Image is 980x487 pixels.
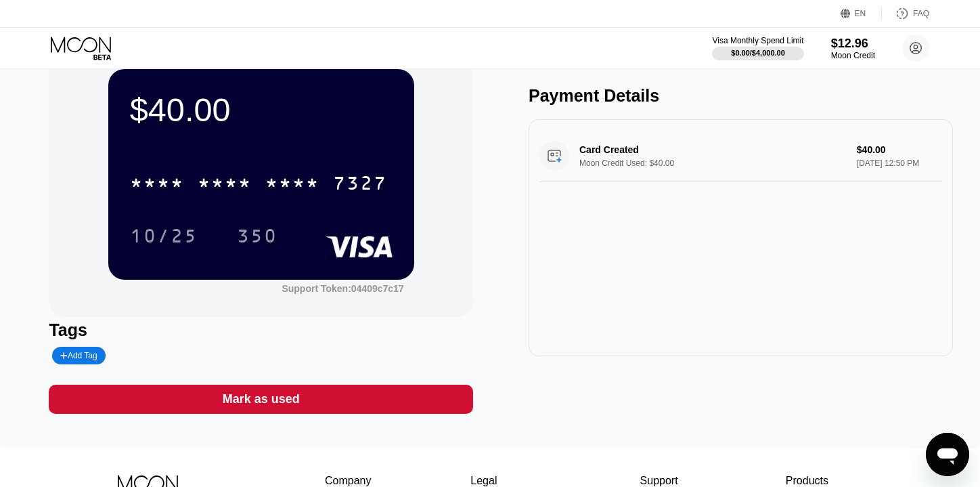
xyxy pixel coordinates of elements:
[786,475,828,487] div: Products
[223,391,300,407] div: Mark as used
[731,49,785,57] div: $0.00 / $4,000.00
[831,51,875,60] div: Moon Credit
[237,227,277,249] div: 350
[49,320,473,340] div: Tags
[712,36,803,45] div: Visa Monthly Spend Limit
[130,227,198,249] div: 10/25
[120,219,208,253] div: 10/25
[831,37,875,60] div: $12.96Moon Credit
[282,283,403,294] div: Support Token: 04409c7c17
[841,7,882,20] div: EN
[333,174,387,196] div: 7327
[60,351,97,360] div: Add Tag
[640,475,687,487] div: Support
[712,36,803,60] div: Visa Monthly Spend Limit$0.00/$4,000.00
[882,7,929,20] div: FAQ
[49,385,473,414] div: Mark as used
[282,283,403,294] div: Support Token:04409c7c17
[130,91,393,129] div: $40.00
[926,433,969,476] iframe: Button to launch messaging window
[227,219,288,253] div: 350
[52,347,105,364] div: Add Tag
[325,475,372,487] div: Company
[529,86,953,106] div: Payment Details
[855,9,866,18] div: EN
[470,475,541,487] div: Legal
[831,37,875,51] div: $12.96
[913,9,929,18] div: FAQ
